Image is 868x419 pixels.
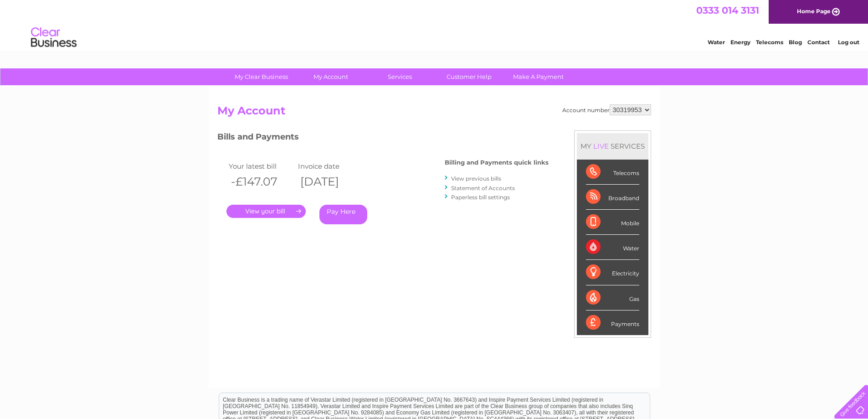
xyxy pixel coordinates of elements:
[586,185,639,210] div: Broadband
[451,175,501,182] a: View previous bills
[296,160,365,172] td: Invoice date
[226,205,306,218] a: .
[451,185,515,191] a: Statement of Accounts
[226,160,296,172] td: Your latest bill
[807,39,830,46] a: Contact
[431,68,507,85] a: Customer Help
[226,172,296,191] th: -£147.07
[445,159,549,166] h4: Billing and Payments quick links
[362,68,437,85] a: Services
[501,68,576,85] a: Make A Payment
[586,210,639,235] div: Mobile
[319,205,367,224] a: Pay Here
[293,68,368,85] a: My Account
[586,160,639,185] div: Telecoms
[586,235,639,260] div: Water
[591,142,611,150] div: LIVE
[756,39,783,46] a: Telecoms
[31,24,77,52] img: logo.png
[451,194,510,201] a: Paperless bill settings
[217,130,549,146] h3: Bills and Payments
[708,39,725,46] a: Water
[838,39,859,46] a: Log out
[562,104,651,115] div: Account number
[586,285,639,310] div: Gas
[730,39,750,46] a: Energy
[586,310,639,335] div: Payments
[224,68,299,85] a: My Clear Business
[577,133,648,159] div: MY SERVICES
[696,5,759,16] a: 0333 014 3131
[789,39,802,46] a: Blog
[296,172,365,191] th: [DATE]
[586,260,639,285] div: Electricity
[219,5,650,44] div: Clear Business is a trading name of Verastar Limited (registered in [GEOGRAPHIC_DATA] No. 3667643...
[217,104,651,122] h2: My Account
